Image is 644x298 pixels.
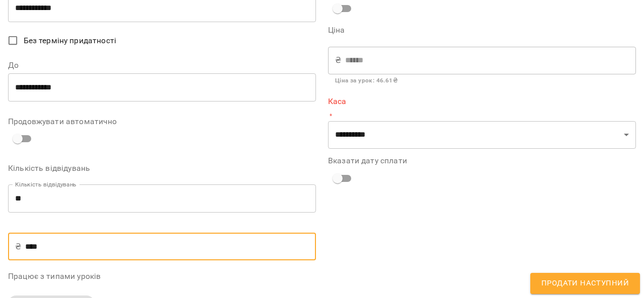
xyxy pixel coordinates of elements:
[328,97,636,106] label: Каса
[530,273,640,294] button: Продати наступний
[15,241,21,253] p: ₴
[335,77,397,84] b: Ціна за урок : 46.61 ₴
[541,277,629,290] span: Продати наступний
[328,157,636,165] label: Вказати дату сплати
[8,118,316,126] label: Продовжувати автоматично
[8,164,316,172] label: Кількість відвідувань
[328,26,636,34] label: Ціна
[8,61,316,69] label: До
[24,35,116,47] span: Без терміну придатності
[8,272,316,280] label: Працює з типами уроків
[335,54,341,66] p: ₴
